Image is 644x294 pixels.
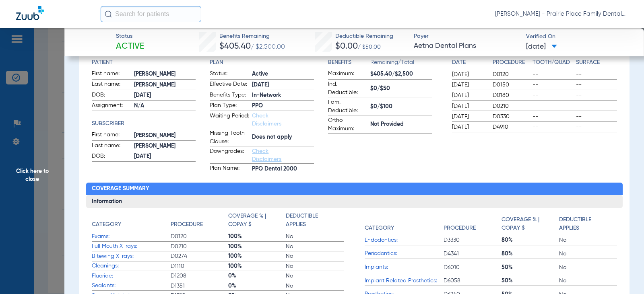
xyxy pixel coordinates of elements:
[365,224,394,232] h4: Category
[365,277,444,285] span: Implant Related Prosthetics:
[228,243,286,251] span: 100%
[134,81,196,89] span: [PERSON_NAME]
[533,58,573,70] app-breakdown-title: Tooth/Quad
[219,32,285,41] span: Benefits Remaining
[252,133,314,142] span: Does not apply
[171,243,228,251] span: D0210
[533,102,573,110] span: --
[444,277,501,285] span: D6058
[365,263,444,271] span: Implants:
[452,70,486,78] span: [DATE]
[370,70,432,78] span: $405.40/$2,500
[92,282,171,290] span: Sealants:
[171,272,228,280] span: D1208
[493,81,529,89] span: D0150
[210,91,249,101] span: Benefits Type:
[134,91,196,100] span: [DATE]
[92,220,121,229] h4: Category
[92,58,196,67] app-breakdown-title: Patient
[210,70,249,79] span: Status:
[105,10,112,18] img: Search Icon
[559,250,617,258] span: No
[370,103,432,111] span: $0/$100
[533,81,573,89] span: --
[286,212,343,232] app-breakdown-title: Deductible Applies
[116,32,144,41] span: Status
[328,58,370,70] app-breakdown-title: Benefits
[526,33,631,41] span: Verified On
[252,81,314,89] span: [DATE]
[228,232,286,241] span: 100%
[210,164,249,174] span: Plan Name:
[134,132,196,140] span: [PERSON_NAME]
[171,282,228,290] span: D1351
[210,58,314,67] h4: Plan
[495,10,628,18] span: [PERSON_NAME] - Prairie Place Family Dental
[92,142,131,151] span: Last name:
[452,123,486,131] span: [DATE]
[286,262,343,270] span: No
[576,113,617,121] span: --
[502,263,559,271] span: 50%
[171,262,228,270] span: D1110
[252,70,314,78] span: Active
[444,250,501,258] span: D4341
[286,243,343,251] span: No
[210,101,249,111] span: Plan Type:
[533,91,573,99] span: --
[576,81,617,89] span: --
[559,277,617,285] span: No
[370,84,432,93] span: $0/$50
[328,58,370,67] h4: Benefits
[286,232,343,241] span: No
[452,91,486,99] span: [DATE]
[493,102,529,110] span: D0210
[444,263,501,271] span: D6010
[493,91,529,99] span: D0180
[252,148,281,162] a: Check Disclaimers
[533,70,573,78] span: --
[335,32,393,41] span: Deductible Remaining
[92,80,131,90] span: Last name:
[493,58,529,67] h4: Procedure
[559,263,617,271] span: No
[86,195,623,208] h3: Information
[502,216,555,232] h4: Coverage % | Copay $
[228,212,282,229] h4: Coverage % | Copay $
[452,58,486,67] h4: Date
[210,147,249,163] span: Downgrades:
[576,102,617,110] span: --
[370,120,432,129] span: Not Provided
[92,91,131,101] span: DOB:
[92,101,131,111] span: Assignment:
[251,44,285,50] span: / $2,500.00
[252,102,314,110] span: PPO
[219,42,251,51] span: $405.40
[134,70,196,78] span: [PERSON_NAME]
[328,116,367,133] span: Ortho Maximum:
[92,232,171,241] span: Exams:
[286,252,343,260] span: No
[502,277,559,285] span: 50%
[86,183,623,195] h2: Coverage Summary
[286,212,339,229] h4: Deductible Applies
[228,272,286,280] span: 0%
[493,113,529,121] span: D0330
[444,212,501,235] app-breakdown-title: Procedure
[92,152,131,162] span: DOB:
[92,119,196,128] h4: Subscriber
[16,6,44,20] img: Zuub Logo
[252,91,314,100] span: In-Network
[533,58,573,67] h4: Tooth/Quad
[502,212,559,235] app-breakdown-title: Coverage % | Copay $
[365,212,444,235] app-breakdown-title: Category
[134,142,196,150] span: [PERSON_NAME]
[493,123,529,131] span: D4910
[286,272,343,280] span: No
[576,58,617,70] app-breakdown-title: Surface
[92,131,131,140] span: First name:
[92,70,131,79] span: First name:
[328,80,367,97] span: Ind. Deductible:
